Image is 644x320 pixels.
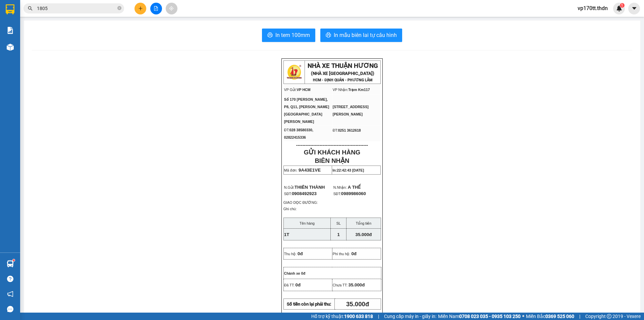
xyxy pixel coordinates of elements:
span: 0đ [296,282,301,287]
strong: GỬI KHÁCH HÀNG [304,149,360,156]
img: icon-new-feature [616,5,622,11]
span: [STREET_ADDRESS][PERSON_NAME] [333,105,369,116]
span: question-circle [7,276,13,282]
span: Mã đơn: [284,168,298,172]
span: THIÊN THÀNH [294,185,325,190]
span: VP Nhận: [333,88,348,92]
span: N.Nhận: [333,185,347,189]
span: In mẫu biên lai tự cấu hình [334,31,397,39]
img: logo [286,64,303,81]
span: VP HCM [297,88,310,92]
span: VP Gửi: [284,88,297,92]
span: Chưa TT: [333,283,347,287]
span: 35.000đ [356,232,372,237]
span: Số 170 [PERSON_NAME], P8, Q11, [PERSON_NAME][GEOGRAPHIC_DATA][PERSON_NAME] [284,97,329,124]
span: In: [332,168,364,172]
button: file-add [150,3,162,14]
img: solution-icon [7,27,14,34]
span: 1T [284,232,289,237]
span: 028 38580330, 02822415336 [284,128,313,139]
span: Hỗ trợ kỹ thuật: [311,313,373,320]
span: aim [169,6,174,11]
sup: 1 [620,3,625,8]
span: ĐT: [284,128,289,132]
span: Đã TT: [284,283,294,287]
span: plus [138,6,143,11]
span: | [579,313,580,320]
button: printerIn mẫu biên lai tự cấu hình [320,29,402,42]
strong: BIÊN NHẬN [315,157,349,164]
span: close-circle [117,5,121,12]
span: Phí thu hộ: [333,252,351,256]
span: N.Gửi: [284,185,325,189]
span: close-circle [117,6,121,10]
strong: 0369 525 060 [545,314,574,319]
span: | [378,313,379,320]
span: SĐT: [284,192,317,196]
sup: 1 [13,259,15,261]
button: caret-down [628,3,640,14]
span: 0đ [351,251,357,256]
span: Miền Nam [438,313,521,320]
strong: HCM - ĐỊNH QUÁN - PHƯƠNG LÂM [313,78,372,82]
span: 0989986060 [341,191,366,196]
span: caret-down [631,5,637,11]
strong: 0708 023 035 - 0935 103 250 [459,314,521,319]
span: 1 [337,232,339,237]
span: SL [336,221,341,225]
strong: Số tiền còn lại phải thu: [287,302,331,307]
button: plus [135,3,146,14]
span: Cung cấp máy in - giấy in: [384,313,436,320]
span: Trạm Km117 [348,88,370,92]
span: search [28,6,33,11]
span: Tổng tiền [356,221,372,225]
span: 35.000đ [346,301,369,308]
span: 0đ [298,251,303,256]
span: 9A43E1VE [299,168,321,173]
strong: 1900 633 818 [344,314,373,319]
input: Tìm tên, số ĐT hoặc mã đơn [37,5,116,12]
span: GIAO DỌC ĐƯỜNG: [283,200,318,204]
img: logo-vxr [6,4,14,14]
span: file-add [154,6,158,11]
span: In tem 100mm [275,31,310,39]
span: SĐT: [333,192,341,196]
span: copyright [607,314,611,319]
span: Tên hàng [300,221,315,225]
strong: NHÀ XE THUẬN HƯƠNG [308,62,378,70]
span: message [7,306,13,312]
button: printerIn tem 100mm [262,29,315,42]
span: 0251 3612618 [338,128,361,132]
span: 35.000 [348,282,362,287]
span: Ghi chú: [283,207,297,211]
span: đ [362,282,365,287]
span: ---------------------------------------------- [296,142,368,148]
span: Thu hộ: [284,252,297,256]
span: printer [267,32,273,39]
strong: (NHÀ XE [GEOGRAPHIC_DATA]) [311,71,374,76]
span: ⚪️ [522,315,524,318]
span: Chành xe 0đ [284,271,305,275]
span: A THẾ [348,185,361,190]
button: aim [166,3,177,14]
span: notification [7,291,13,297]
img: warehouse-icon [7,260,14,267]
span: ĐT: [333,128,338,132]
span: 0908492923 [292,191,317,196]
span: 1 [621,3,623,8]
img: warehouse-icon [7,44,14,51]
span: 22:42:43 [DATE] [337,168,364,172]
span: Miền Bắc [526,313,574,320]
span: vp170tt.thdn [572,4,613,12]
span: printer [326,32,331,39]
